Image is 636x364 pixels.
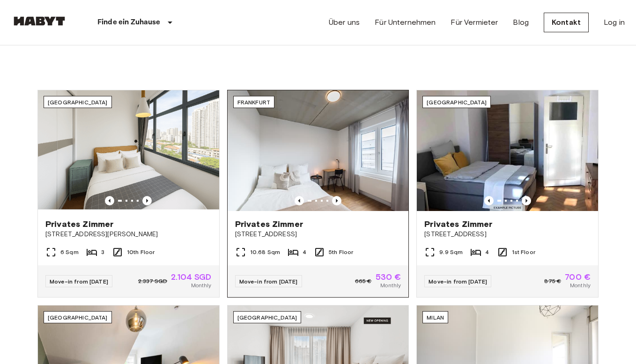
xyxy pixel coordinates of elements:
img: Habyt [11,16,67,26]
button: Previous image [105,196,114,205]
span: Privates Zimmer [45,218,113,230]
span: Frankfurt [237,99,270,106]
a: Über uns [329,17,360,28]
span: 530 € [376,273,401,281]
a: Log in [604,17,625,28]
span: 2.104 SGD [171,273,211,281]
span: [STREET_ADDRESS][PERSON_NAME] [45,230,212,239]
span: 4 [485,248,489,256]
span: 5th Floor [329,248,353,256]
a: Marketing picture of unit SG-01-116-001-02Previous imagePrevious image[GEOGRAPHIC_DATA]Privates Z... [37,90,220,298]
a: Für Vermieter [451,17,498,28]
span: Privates Zimmer [235,218,303,230]
span: [STREET_ADDRESS] [424,230,591,239]
span: 10th Floor [127,248,155,256]
img: Marketing picture of unit SG-01-116-001-02 [38,90,219,211]
span: [STREET_ADDRESS] [235,230,401,239]
button: Previous image [295,196,304,205]
span: Monthly [570,281,591,290]
a: Marketing picture of unit DE-02-025-001-04HFPrevious imagePrevious image[GEOGRAPHIC_DATA]Privates... [416,90,599,298]
span: 2.337 SGD [138,277,167,285]
span: 1st Floor [512,248,535,256]
a: Für Unternehmen [375,17,436,28]
button: Previous image [484,196,494,205]
img: Marketing picture of unit DE-02-025-001-04HF [417,90,598,211]
span: 6 Sqm [60,248,79,256]
span: 700 € [565,273,591,281]
button: Previous image [142,196,152,205]
button: Previous image [522,196,531,205]
span: 4 [303,248,306,256]
a: Kontakt [544,13,589,32]
span: Milan [427,314,444,321]
span: Move-in from [DATE] [50,278,108,285]
span: [GEOGRAPHIC_DATA] [237,314,297,321]
span: [GEOGRAPHIC_DATA] [427,99,487,106]
span: Move-in from [DATE] [429,278,487,285]
a: Marketing picture of unit DE-04-037-026-03QPrevious imagePrevious imageFrankfurtPrivates Zimmer[S... [227,90,409,298]
span: 10.68 Sqm [250,248,280,256]
span: [GEOGRAPHIC_DATA] [48,99,108,106]
span: Move-in from [DATE] [239,278,298,285]
span: Monthly [191,281,212,290]
button: Previous image [332,196,341,205]
span: 875 € [544,277,561,285]
span: Monthly [380,281,401,290]
span: [GEOGRAPHIC_DATA] [48,314,108,321]
p: Finde ein Zuhause [97,17,161,28]
span: 665 € [355,277,372,285]
span: Privates Zimmer [424,218,492,230]
a: Blog [513,17,529,28]
span: 9.9 Sqm [439,248,463,256]
span: 3 [101,248,104,256]
img: Marketing picture of unit DE-04-037-026-03Q [228,90,409,211]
